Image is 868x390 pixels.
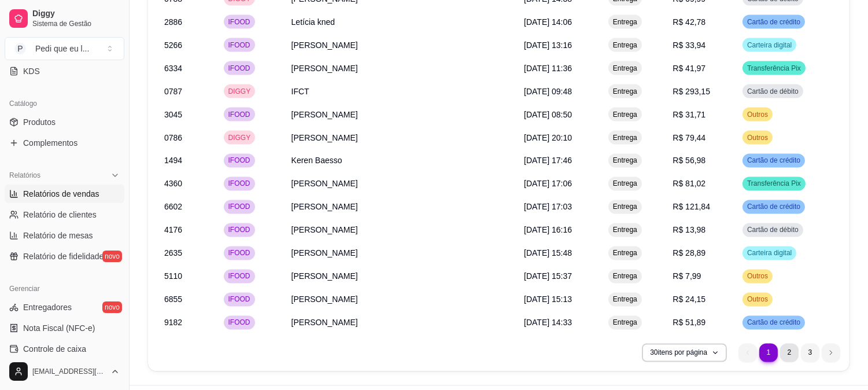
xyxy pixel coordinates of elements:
[673,64,706,73] span: R$ 41,97
[226,203,253,212] span: IFOOD
[285,57,518,80] td: [PERSON_NAME]
[745,203,803,212] span: Cartão de crédito
[611,203,640,212] span: Entrega
[226,64,253,73] span: IFOOD
[524,17,572,27] span: [DATE] 14:06
[5,113,124,131] a: Produtos
[14,43,26,54] span: P
[285,34,518,57] td: [PERSON_NAME]
[611,249,640,258] span: Entrega
[524,203,572,212] span: [DATE] 17:03
[524,226,572,235] span: [DATE] 16:16
[164,87,182,96] span: 0787
[23,116,56,128] span: Produtos
[23,301,72,313] span: Entregadores
[285,288,518,311] td: [PERSON_NAME]
[9,171,40,180] span: Relatórios
[164,64,182,73] span: 6334
[524,318,572,328] span: [DATE] 14:33
[524,156,572,165] span: [DATE] 17:46
[5,340,124,358] a: Controle de caixa
[673,318,706,328] span: R$ 51,89
[733,338,846,368] nav: pagination navigation
[745,133,770,142] span: Outros
[285,196,518,219] td: [PERSON_NAME]
[285,10,518,34] td: Letícia kned
[642,344,727,362] button: 30itens por página
[32,19,120,28] span: Sistema de Gestão
[673,156,706,165] span: R$ 56,98
[759,344,778,362] li: pagination item 1 active
[611,272,640,281] span: Entrega
[285,149,518,172] td: Keren Baesso
[285,103,518,126] td: [PERSON_NAME]
[5,37,124,60] button: Select a team
[745,318,803,328] span: Cartão de crédito
[611,133,640,142] span: Entrega
[801,344,819,362] li: pagination item 3
[524,272,572,281] span: [DATE] 15:37
[164,179,182,189] span: 4360
[5,247,124,266] a: Relatório de fidelidadenovo
[611,17,640,27] span: Entrega
[32,367,106,376] span: [EMAIL_ADDRESS][DOMAIN_NAME]
[611,226,640,235] span: Entrega
[745,249,794,258] span: Carteira digital
[23,230,93,241] span: Relatório de mesas
[745,226,801,235] span: Cartão de débito
[285,242,518,265] td: [PERSON_NAME]
[822,344,840,362] li: next page button
[524,64,572,73] span: [DATE] 11:36
[164,203,182,212] span: 6602
[611,295,640,304] span: Entrega
[673,249,706,258] span: R$ 28,89
[524,249,572,258] span: [DATE] 15:48
[673,87,710,96] span: R$ 293,15
[226,272,253,281] span: IFOOD
[611,87,640,96] span: Entrega
[23,137,77,149] span: Complementos
[745,87,801,96] span: Cartão de débito
[5,62,124,80] a: KDS
[164,226,182,235] span: 4176
[673,110,706,119] span: R$ 31,71
[23,251,104,262] span: Relatório de fidelidade
[164,41,182,50] span: 5266
[226,295,253,304] span: IFOOD
[285,80,518,103] td: IFCT
[226,318,253,328] span: IFOOD
[226,133,253,142] span: DIGGY
[611,64,640,73] span: Entrega
[745,156,803,165] span: Cartão de crédito
[673,133,706,142] span: R$ 79,44
[524,133,572,142] span: [DATE] 20:10
[23,343,86,355] span: Controle de caixa
[524,87,572,96] span: [DATE] 09:48
[226,249,253,258] span: IFOOD
[611,318,640,328] span: Entrega
[673,226,706,235] span: R$ 13,98
[285,219,518,242] td: [PERSON_NAME]
[745,17,803,27] span: Cartão de crédito
[5,298,124,317] a: Entregadoresnovo
[611,179,640,189] span: Entrega
[23,209,97,220] span: Relatório de clientes
[164,295,182,304] span: 6855
[611,110,640,119] span: Entrega
[226,41,253,50] span: IFOOD
[164,110,182,119] span: 3045
[524,179,572,189] span: [DATE] 17:06
[164,249,182,258] span: 2635
[524,41,572,50] span: [DATE] 13:16
[745,179,803,189] span: Transferência Pix
[673,17,706,27] span: R$ 42,78
[673,179,706,189] span: R$ 81,02
[611,156,640,165] span: Entrega
[5,358,124,385] button: [EMAIL_ADDRESS][DOMAIN_NAME]
[32,9,120,19] span: Diggy
[226,110,253,119] span: IFOOD
[673,272,701,281] span: R$ 7,99
[285,126,518,149] td: [PERSON_NAME]
[745,64,803,73] span: Transferência Pix
[673,41,706,50] span: R$ 33,94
